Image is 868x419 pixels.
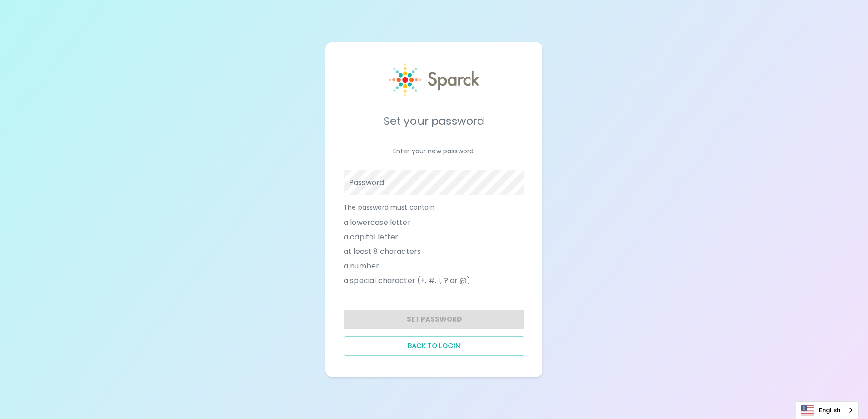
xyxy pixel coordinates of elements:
button: Back to login [344,336,524,356]
p: The password must contain: [344,203,524,212]
p: Enter your new password. [344,146,524,156]
span: a number [344,261,379,272]
span: a special character (+, #, !, ? or @) [344,275,471,286]
h5: Set your password [344,114,524,128]
span: a capital letter [344,232,398,243]
span: a lowercase letter [344,217,411,228]
div: Language [796,401,859,419]
aside: Language selected: English [796,401,859,419]
span: at least 8 characters [344,246,421,257]
a: English [796,402,858,419]
img: Sparck logo [389,63,479,96]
